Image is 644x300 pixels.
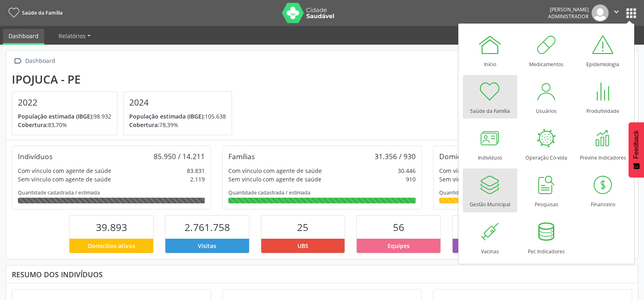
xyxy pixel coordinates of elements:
[187,166,205,175] div: 83.831
[24,55,56,67] div: Dashboard
[228,152,255,161] div: Famílias
[297,220,308,234] span: 25
[184,220,230,234] span: 2.761.758
[18,121,111,129] p: 83,70%
[609,4,624,22] button: 
[6,6,63,19] a: Saúde da Família
[190,175,205,183] div: 2.119
[375,152,416,161] div: 31.356 / 930
[439,166,533,175] div: Com vínculo com agente de saúde
[439,189,626,196] div: Quantidade cadastrada / estimada
[406,175,416,183] div: 910
[548,13,589,20] span: Administrador
[129,112,226,121] p: 105.638
[18,166,111,175] div: Com vínculo com agente de saúde
[198,242,216,250] span: Visitas
[18,152,52,161] div: Indivíduos
[12,270,632,279] div: Resumo dos indivíduos
[576,122,630,165] a: Previne Indicadores
[629,122,644,177] button: Feedback - Mostrar pesquisa
[3,29,44,45] a: Dashboard
[228,175,321,183] div: Sem vínculo com agente de saúde
[18,97,111,108] h4: 2022
[548,6,589,13] div: [PERSON_NAME]
[129,112,205,120] span: População estimada (IBGE):
[612,7,621,16] i: 
[297,242,308,250] span: UBS
[88,242,135,250] span: Domicílios ativos
[519,216,574,259] a: Pec Indicadores
[393,220,404,234] span: 56
[519,28,574,72] a: Medicamentos
[519,168,574,212] a: Pesquisas
[592,4,609,22] img: img
[22,9,63,16] span: Saúde da Família
[576,168,630,212] a: Financeiro
[12,73,238,86] div: Ipojuca - PE
[228,189,415,196] div: Quantidade cadastrada / estimada
[18,112,93,120] span: População estimada (IBGE):
[633,130,640,159] span: Feedback
[129,121,226,129] p: 78,39%
[439,152,473,161] div: Domicílios
[439,175,532,183] div: Sem vínculo com agente de saúde
[463,168,517,212] a: Gestão Municipal
[154,152,205,161] div: 85.950 / 14.211
[96,220,127,234] span: 39.893
[18,121,48,129] span: Cobertura:
[12,55,56,67] a:  Dashboard
[576,28,630,72] a: Epidemiologia
[228,166,322,175] div: Com vínculo com agente de saúde
[129,121,159,129] span: Cobertura:
[18,189,205,196] div: Quantidade cadastrada / estimada
[463,28,517,72] a: Início
[59,32,86,40] span: Relatórios
[463,216,517,259] a: Vacinas
[12,55,24,67] i: 
[18,112,111,121] p: 98.932
[18,175,111,183] div: Sem vínculo com agente de saúde
[624,6,638,20] button: apps
[388,242,410,250] span: Equipes
[519,122,574,165] a: Operação Co-vida
[398,166,416,175] div: 30.446
[463,122,517,165] a: Indivíduos
[576,75,630,119] a: Produtividade
[519,75,574,119] a: Usuários
[53,29,96,43] a: Relatórios
[129,97,226,108] h4: 2024
[463,75,517,119] a: Saúde da Família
